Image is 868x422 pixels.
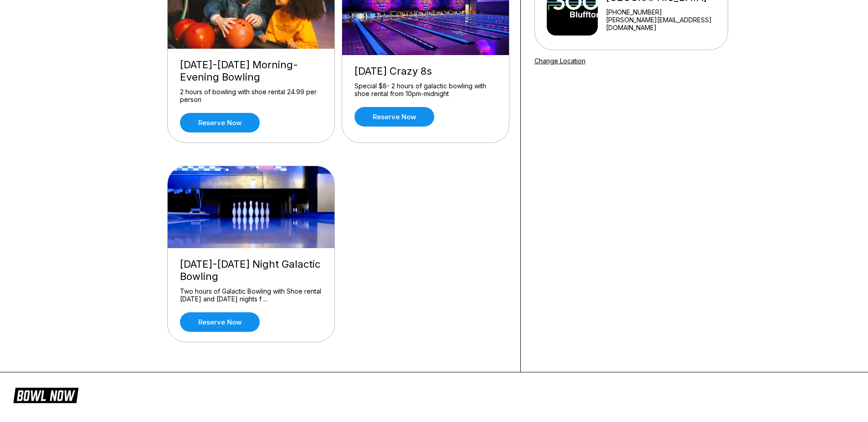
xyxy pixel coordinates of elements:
a: [PERSON_NAME][EMAIL_ADDRESS][DOMAIN_NAME] [606,16,724,31]
div: 2 hours of bowling with shoe rental 24.99 per person [180,88,322,104]
div: Two hours of Galactic Bowling with Shoe rental [DATE] and [DATE] nights f ... [180,287,322,303]
a: Reserve now [354,107,434,127]
a: Reserve now [180,113,260,132]
a: Change Location [534,57,586,65]
a: Reserve now [180,312,260,332]
div: [DATE]-[DATE] Morning-Evening Bowling [180,59,322,83]
div: [DATE] Crazy 8s [354,65,497,77]
img: Friday-Saturday Night Galactic Bowling [168,166,335,248]
div: [DATE]-[DATE] Night Galactic Bowling [180,258,322,283]
div: Special $8- 2 hours of galactic bowling with shoe rental from 10pm-midnight [354,82,497,98]
div: [PHONE_NUMBER] [606,8,724,16]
